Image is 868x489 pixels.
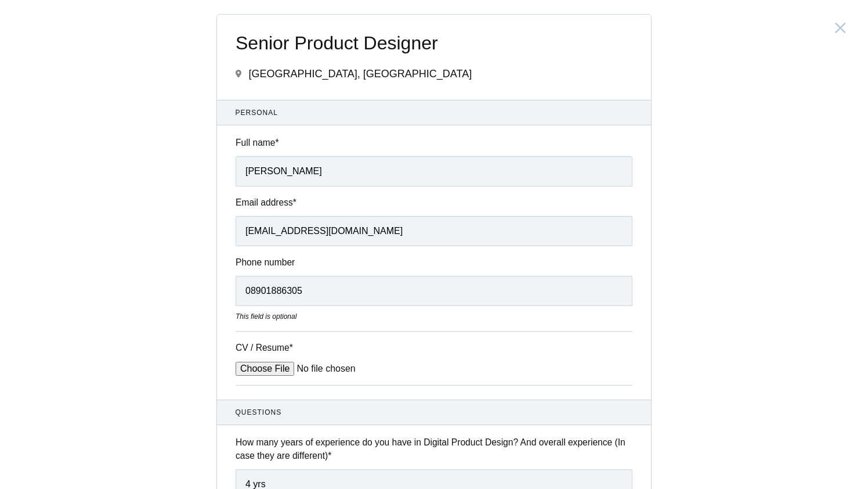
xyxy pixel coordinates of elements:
span: [GEOGRAPHIC_DATA], [GEOGRAPHIC_DATA] [248,68,472,80]
label: How many years of experience do you have in Digital Product Design? And overall experience (In ca... [236,436,632,463]
span: Personal [236,107,633,118]
span: Senior Product Designer [236,33,632,53]
label: Email address [236,196,632,209]
span: Questions [236,407,633,418]
label: Full name [236,136,632,149]
label: Phone number [236,256,632,269]
div: This field is optional [236,311,632,322]
label: CV / Resume [236,341,323,354]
